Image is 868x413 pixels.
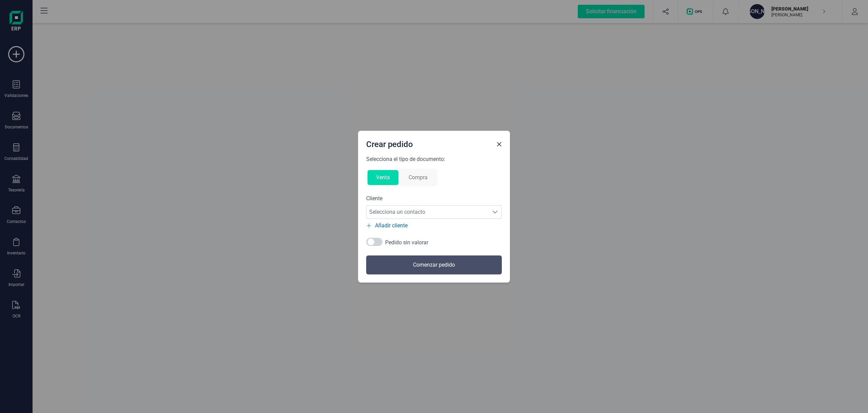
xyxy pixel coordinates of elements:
p: Cliente [366,194,382,203]
span: Selecciona un contacto [367,205,489,219]
button: Compra [400,170,436,185]
div: Selecciona un contacto [489,209,501,215]
div: Crear pedido [363,136,494,150]
span: Pedido sin valorar [385,239,428,247]
span: Añadir cliente [375,222,408,230]
button: Venta [368,170,398,185]
button: Comenzar pedido [366,255,502,274]
p: Selecciona el tipo de documento: [366,155,445,163]
button: Close [494,139,505,150]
